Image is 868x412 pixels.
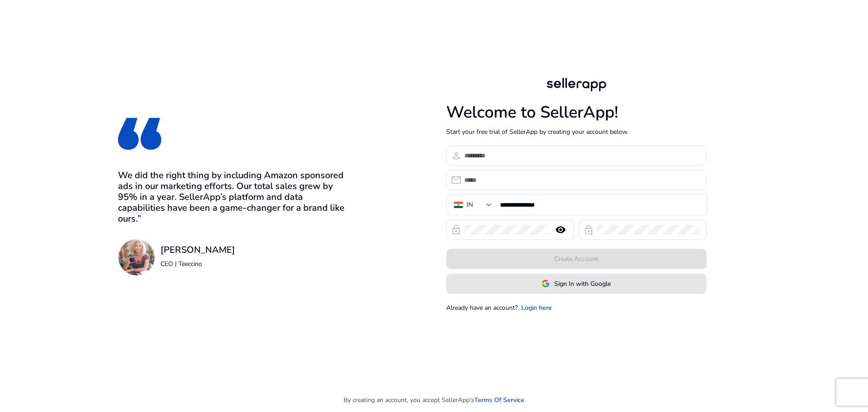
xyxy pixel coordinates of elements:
h1: Welcome to SellerApp! [446,103,707,122]
p: CEO | Teeccino [160,259,235,269]
span: Sign In with Google [554,279,611,289]
a: Login here [521,303,552,313]
span: lock [451,224,462,235]
span: lock [583,224,594,235]
h3: We did the right thing by including Amazon sponsored ads in our marketing efforts. Our total sale... [118,170,349,224]
span: person [451,150,462,161]
h3: [PERSON_NAME] [160,245,235,256]
p: Start your free trial of SellerApp by creating your account below. [446,127,707,137]
span: email [451,175,462,185]
p: Already have an account? [446,303,518,313]
a: Terms Of Service [474,395,524,405]
div: IN [467,200,473,210]
img: google-logo.svg [542,279,550,288]
mat-icon: remove_red_eye [550,224,571,235]
button: Sign In with Google [446,274,707,294]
